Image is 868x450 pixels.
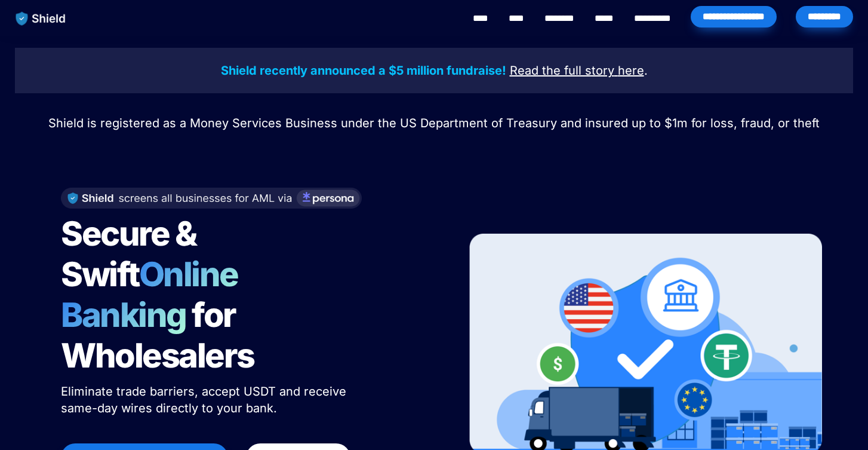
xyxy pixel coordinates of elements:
img: website logo [10,6,72,31]
span: . [644,63,648,78]
span: Eliminate trade barriers, accept USDT and receive same-day wires directly to your bank. [61,384,350,415]
span: for Wholesalers [61,295,254,376]
a: Read the full story [510,65,614,77]
span: Shield is registered as a Money Services Business under the US Department of Treasury and insured... [48,116,820,130]
u: Read the full story [510,63,614,78]
span: Online Banking [61,254,250,335]
a: here [618,65,644,77]
u: here [618,63,644,78]
span: Secure & Swift [61,213,202,295]
strong: Shield recently announced a $5 million fundraise! [221,63,506,78]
